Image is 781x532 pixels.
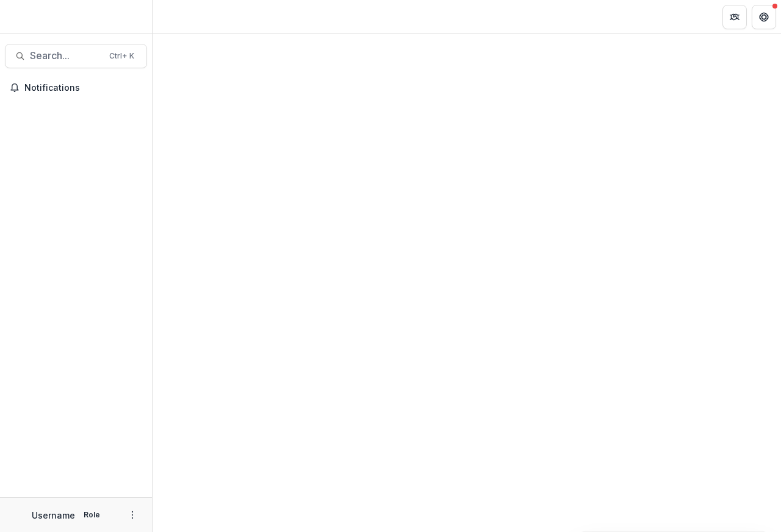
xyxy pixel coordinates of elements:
div: Ctrl + K [107,49,137,63]
button: Notifications [5,78,147,98]
p: Role [80,509,104,520]
p: Username [32,509,75,522]
button: Search... [5,44,147,68]
button: Partners [722,5,747,29]
span: Search... [30,50,102,62]
span: Notifications [24,83,142,93]
button: Get Help [752,5,776,29]
button: More [125,508,140,522]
